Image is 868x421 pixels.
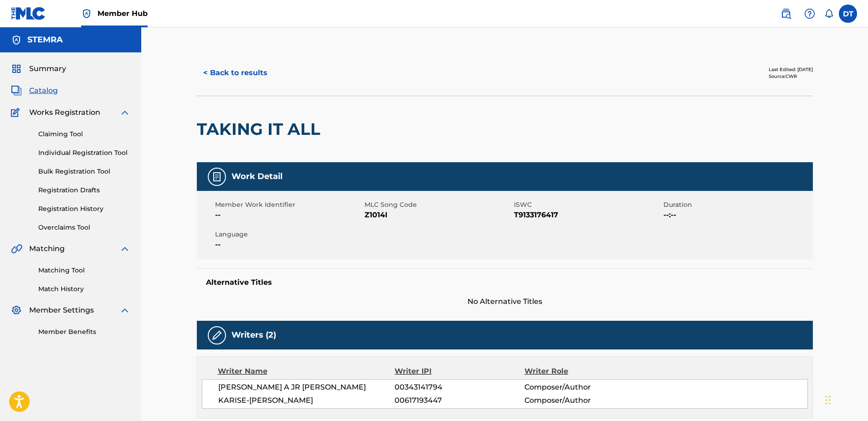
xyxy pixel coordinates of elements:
img: Writers [211,330,222,341]
img: Works Registration [11,107,23,118]
img: Summary [11,63,22,74]
a: Member Benefits [38,327,130,337]
span: Member Settings [29,305,94,316]
span: MLC Song Code [365,200,512,210]
div: Source: CWR [769,73,813,80]
span: -- [215,210,362,221]
img: MLC Logo [11,7,46,20]
div: User Menu [839,5,857,23]
img: help [804,8,815,19]
span: -- [215,239,362,250]
span: Works Registration [29,107,100,118]
span: 00617193447 [395,395,524,406]
span: --:-- [663,210,811,221]
span: T9133176417 [514,210,661,221]
span: 00343141794 [395,382,524,393]
div: Writer Role [524,366,642,377]
a: Matching Tool [38,266,130,275]
img: search [781,8,791,19]
span: KARISE-[PERSON_NAME] [218,395,395,406]
img: Top Rightsholder [81,8,92,19]
h5: Work Detail [231,171,282,182]
button: < Back to results [197,62,274,84]
a: Match History [38,284,130,294]
h2: TAKING IT ALL [197,119,325,139]
span: No Alternative Titles [197,296,813,307]
img: expand [119,107,130,118]
div: Writer IPI [395,366,524,377]
iframe: Chat Widget [822,377,868,421]
span: Language [215,230,362,239]
a: Public Search [777,5,795,23]
span: Matching [29,243,65,254]
span: Composer/Author [524,382,642,393]
div: Writer Name [218,366,395,377]
a: Bulk Registration Tool [38,167,130,176]
a: Claiming Tool [38,129,130,139]
span: [PERSON_NAME] A JR [PERSON_NAME] [218,382,395,393]
span: Catalog [29,85,58,96]
span: Z1014I [365,210,512,221]
div: Chatwidget [822,377,868,421]
a: SummarySummary [11,63,66,74]
div: Help [801,5,819,23]
div: Notifications [824,9,833,18]
img: expand [119,305,130,316]
iframe: Resource Center [842,278,868,351]
h5: Writers (2) [231,330,276,340]
img: Member Settings [11,305,22,316]
img: Accounts [11,35,22,46]
a: Registration History [38,204,130,214]
a: CatalogCatalog [11,85,58,96]
span: Member Work Identifier [215,200,362,210]
h5: Alternative Titles [206,278,804,287]
span: Member Hub [98,8,148,19]
span: Summary [29,63,66,74]
a: Registration Drafts [38,185,130,195]
img: Matching [11,243,22,254]
img: Work Detail [211,171,222,182]
span: ISWC [514,200,661,210]
img: Catalog [11,85,22,96]
div: Last Edited: [DATE] [769,66,813,73]
a: Overclaims Tool [38,223,130,232]
span: Duration [663,200,811,210]
a: Individual Registration Tool [38,148,130,158]
img: expand [119,243,130,254]
h5: STEMRA [27,35,63,45]
span: Composer/Author [524,395,642,406]
div: Slepen [825,386,831,414]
